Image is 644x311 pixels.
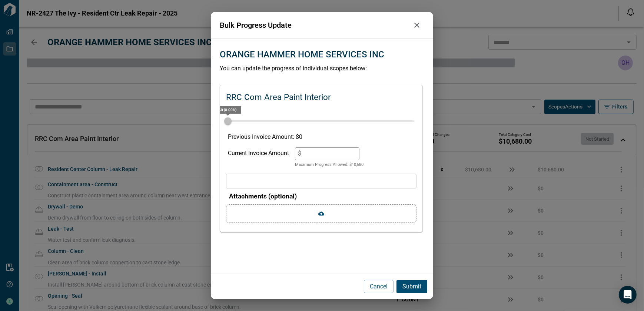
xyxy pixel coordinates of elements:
[220,64,424,73] p: You can update the progress of individual scopes below:
[364,280,394,293] button: Cancel
[220,48,384,61] p: ORANGE HAMMER HOME SERVICES INC
[229,191,416,201] p: Attachments (optional)
[220,20,409,31] p: Bulk Progress Update
[228,147,289,168] div: Current Invoice Amount
[396,280,427,293] button: Submit
[298,150,301,157] span: $
[295,162,364,168] p: Maximum Progress Allowed: $ 10,680
[228,133,415,141] p: Previous Invoice Amount: $ 0
[402,282,421,291] p: Submit
[619,286,637,304] div: Open Intercom Messenger
[226,91,331,104] p: RRC Com Area Paint Interior
[370,282,388,291] p: Cancel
